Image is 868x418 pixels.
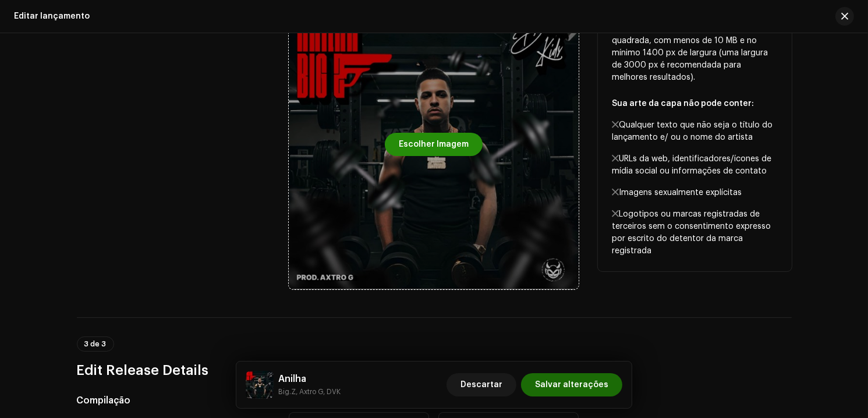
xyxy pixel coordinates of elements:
[77,361,792,380] h3: Edit Release Details
[399,133,469,156] span: Escolher Imagem
[460,373,502,396] span: Descartar
[612,119,778,144] p: Qualquer texto que não seja o título do lançamento e/ ou o nome do artista
[535,373,608,396] span: Salvar alterações
[612,187,778,199] p: Imagens sexualmente explícitas
[612,208,778,257] p: Logotipos ou marcas registradas de terceiros sem o consentimento expresso por escrito do detentor...
[385,133,483,156] button: Escolher Imagem
[521,373,622,396] button: Salvar alterações
[278,372,341,386] h5: Anilha
[612,153,778,178] p: URLs da web, identificadores/ícones de mídia social ou informações de contato
[246,371,274,399] img: 598af565-4cf0-4289-9491-0427e342f020
[612,98,778,110] p: Sua arte da capa não pode conter:
[612,23,778,257] p: Certifique-se de que sua capa seja quadrada, com menos de 10 MB e no mínimo 1400 px de largura (u...
[77,394,271,408] h5: Compilação
[278,386,341,398] small: Anilha
[447,373,516,396] button: Descartar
